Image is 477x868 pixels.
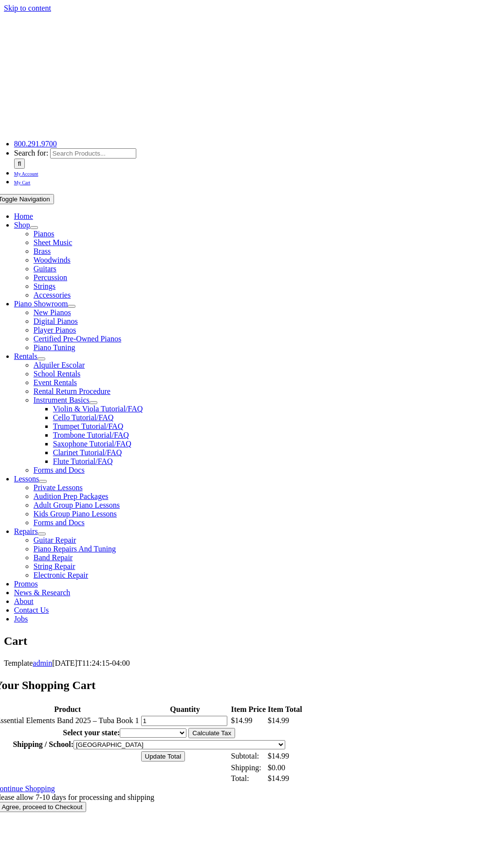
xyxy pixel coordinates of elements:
a: Alquiler Escolar [34,361,85,369]
th: Item Total [267,705,303,714]
a: Instrument Basics [34,396,90,404]
a: admin [33,659,52,667]
span: Template [4,659,33,667]
a: School Rentals [34,370,80,378]
td: $14.99 [267,774,303,783]
button: Open submenu of Repairs [38,532,46,535]
td: Total: [231,774,267,783]
td: $14.99 [231,715,267,726]
a: Piano Showroom [14,300,68,308]
td: $14.99 [267,715,303,726]
th: Quantity [141,705,230,714]
a: Trombone Tutorial/FAQ [53,431,129,439]
a: Strings [34,282,55,290]
a: Private Lessons [34,483,83,492]
span: Band Repair [34,553,73,562]
a: New Pianos [34,308,71,317]
a: News & Research [14,588,71,597]
a: Clarinet Tutorial/FAQ [53,448,122,457]
a: Audition Prep Packages [34,492,109,500]
span: Shop [14,221,30,229]
span: [DATE]T11:24:15-04:00 [52,659,129,667]
input: Update Total [141,751,185,762]
a: Trumpet Tutorial/FAQ [53,422,123,430]
span: My Account [14,171,38,177]
h1: Cart [4,633,473,650]
a: Piano Repairs And Tuning [34,545,116,553]
a: Player Pianos [34,326,76,334]
a: Contact Us [14,606,49,614]
a: Piano Tuning [34,343,75,352]
td: Subtotal: [231,751,267,762]
a: Jobs [14,615,28,623]
a: Rental Return Procedure [34,387,110,395]
a: Forms and Docs [34,466,85,474]
span: String Repair [34,562,75,570]
span: Digital Pianos [34,317,78,325]
section: Page Title Bar [4,633,473,650]
a: Brass [34,247,51,255]
button: Open submenu of Instrument Basics [90,401,97,404]
a: My Account [14,169,38,177]
button: Open submenu of Rentals [37,357,45,360]
a: 800.291.9700 [14,140,57,148]
span: Home [14,212,33,220]
a: My Cart [14,177,31,186]
button: Open submenu of Shop [30,226,38,229]
input: Search Products... [50,148,136,159]
span: Saxophone Tutorial/FAQ [53,440,131,448]
a: Flute Tutorial/FAQ [53,457,113,465]
a: Repairs [14,527,38,535]
a: Guitar Repair [34,536,76,544]
span: My Cart [14,180,31,185]
a: Accessories [34,291,71,299]
a: Electronic Repair [34,571,88,579]
select: State billing address [120,728,186,738]
span: Search for: [14,149,49,157]
a: Cello Tutorial/FAQ [53,413,114,422]
a: Event Rentals [34,378,77,387]
a: Skip to content [4,4,51,12]
a: Pianos [34,230,55,238]
td: $14.99 [267,751,303,762]
a: Woodwinds [34,256,71,264]
a: Kids Group Piano Lessons [34,510,117,518]
a: Promos [14,580,38,588]
td: $0.00 [267,763,303,773]
span: Lessons [14,475,39,483]
a: Sheet Music [34,238,73,247]
a: Violin & Viola Tutorial/FAQ [53,405,143,413]
a: Percussion [34,273,67,282]
a: About [14,597,34,605]
a: Certified Pre-Owned Pianos [34,335,121,343]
